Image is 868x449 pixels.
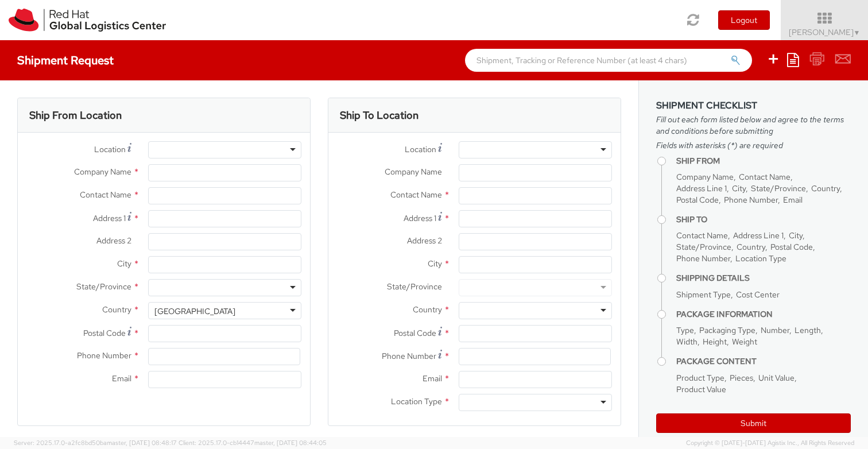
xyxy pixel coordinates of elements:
span: Location Type [735,253,786,264]
span: ▼ [854,28,861,37]
span: Fill out each form listed below and agree to the terms and conditions before submitting [656,114,851,137]
span: Shipment Type [676,289,731,300]
span: Address 1 [404,213,436,223]
span: Product Type [676,373,724,383]
span: Contact Name [390,189,442,200]
span: Address 2 [407,235,442,246]
span: Contact Name [739,172,790,182]
img: rh-logistics-00dfa346123c4ec078e1.svg [9,9,166,32]
span: State/Province [751,183,806,193]
button: Logout [718,10,770,30]
span: Address Line 1 [733,230,784,241]
span: Cost Center [736,289,780,300]
span: Packaging Type [699,325,755,335]
span: Phone Number [676,253,730,264]
span: State/Province [387,281,442,292]
span: Fields with asterisks (*) are required [656,140,851,151]
span: [PERSON_NAME] [789,27,861,37]
span: Country [811,183,840,193]
h4: Ship To [676,215,851,224]
span: Postal Code [770,242,813,252]
span: master, [DATE] 08:44:05 [254,439,327,447]
button: Submit [656,413,851,433]
span: Contact Name [676,230,728,241]
span: Location Type [391,396,442,407]
h4: Shipping Details [676,274,851,282]
h4: Ship From [676,157,851,165]
span: Postal Code [83,328,126,338]
span: Company Name [385,167,442,177]
h3: Ship To Location [340,110,418,121]
span: Width [676,336,697,347]
span: Location [94,144,126,154]
input: Shipment, Tracking or Reference Number (at least 4 chars) [465,49,752,72]
span: Country [102,304,131,315]
span: Email [112,373,131,384]
span: Product Value [676,384,726,394]
span: Number [761,325,789,335]
span: City [789,230,803,241]
h4: Package Content [676,357,851,366]
span: City [117,258,131,269]
span: Copyright © [DATE]-[DATE] Agistix Inc., All Rights Reserved [686,439,854,448]
span: Address 2 [96,235,131,246]
span: master, [DATE] 08:48:17 [107,439,177,447]
span: Contact Name [80,189,131,200]
span: Phone Number [382,351,436,361]
span: Type [676,325,694,335]
span: Company Name [74,167,131,177]
span: State/Province [76,281,131,292]
span: Country [413,304,442,315]
span: Location [405,144,436,154]
span: Phone Number [724,195,778,205]
span: Address Line 1 [676,183,727,193]
span: Client: 2025.17.0-cb14447 [179,439,327,447]
span: Server: 2025.17.0-a2fc8bd50ba [14,439,177,447]
span: City [428,258,442,269]
span: Postal Code [394,328,436,338]
span: Height [703,336,727,347]
h4: Package Information [676,310,851,319]
span: Unit Value [758,373,795,383]
span: Email [423,373,442,384]
span: Length [795,325,821,335]
span: Postal Code [676,195,719,205]
div: [GEOGRAPHIC_DATA] [154,305,235,317]
span: Address 1 [93,213,126,223]
span: City [732,183,746,193]
span: Pieces [730,373,753,383]
span: Weight [732,336,757,347]
h3: Ship From Location [29,110,122,121]
span: Company Name [676,172,734,182]
span: Email [783,195,803,205]
h4: Shipment Request [17,54,114,67]
h3: Shipment Checklist [656,100,851,111]
span: State/Province [676,242,731,252]
span: Country [737,242,765,252]
span: Phone Number [77,350,131,361]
